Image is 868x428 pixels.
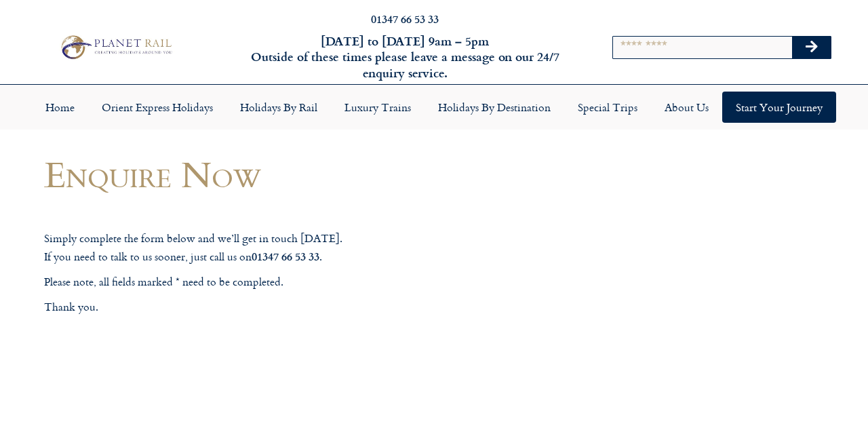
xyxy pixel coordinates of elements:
a: Start your Journey [722,92,836,123]
a: Home [32,92,88,123]
a: Holidays by Destination [425,92,564,123]
strong: 01347 66 53 33 [252,248,319,264]
h1: Enquire Now [44,154,553,194]
a: About Us [651,92,722,123]
a: Special Trips [564,92,651,123]
a: Holidays by Rail [226,92,331,123]
nav: Menu [7,92,861,123]
h6: [DATE] to [DATE] 9am – 5pm Outside of these times please leave a message on our 24/7 enquiry serv... [235,33,575,81]
p: Simply complete the form below and we’ll get in touch [DATE]. If you need to talk to us sooner, j... [44,230,553,265]
a: Orient Express Holidays [88,92,226,123]
img: Planet Rail Train Holidays Logo [56,33,174,62]
a: Luxury Trains [331,92,425,123]
a: 01347 66 53 33 [371,11,439,26]
p: Please note, all fields marked * need to be completed. [44,273,553,291]
p: Thank you. [44,298,553,316]
button: Search [792,37,831,58]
